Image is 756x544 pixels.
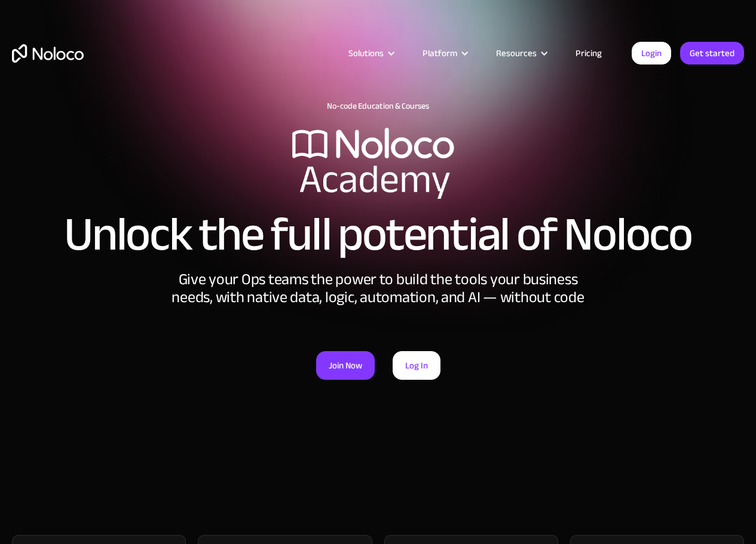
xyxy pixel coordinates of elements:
div: Solutions [348,45,384,61]
a: home [12,44,84,63]
div: Give your Ops teams the power to build the tools your business needs, with native data, logic, au... [169,271,587,306]
a: Log In [393,351,440,380]
a: Join Now [316,351,375,380]
div: Resources [481,45,561,61]
div: Platform [423,45,457,61]
a: Get started [680,42,744,64]
h2: Unlock the full potential of Noloco [12,211,744,259]
div: Resources [496,45,537,61]
a: Login [632,42,671,64]
div: Platform [408,45,481,61]
div: Solutions [333,45,408,61]
a: Pricing [561,45,617,61]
